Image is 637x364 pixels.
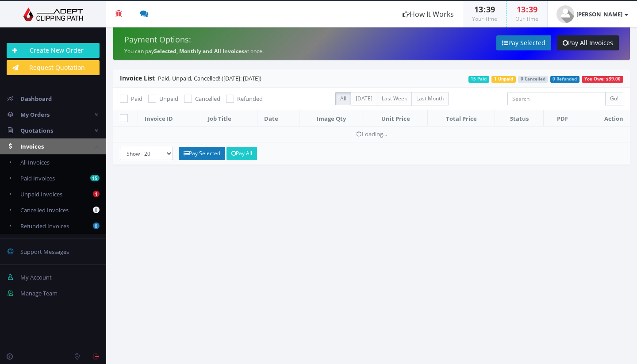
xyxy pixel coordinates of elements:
th: Job Title [201,110,257,126]
th: Date [257,110,299,126]
span: Refunded [237,95,263,103]
span: You Owe: $39.00 [582,76,623,83]
small: You can pay at once. [124,47,264,55]
span: Refunded Invoices [20,222,69,230]
label: [DATE] [351,92,377,105]
span: Unpaid [159,95,178,103]
span: My Account [20,273,52,281]
span: - Paid, Unpaid, Cancelled! ([DATE]: [DATE]) [120,74,261,82]
span: Invoices [20,142,44,150]
img: Adept Graphics [7,8,100,21]
a: Request Quotation [7,60,100,75]
a: Pay Selected [179,147,225,160]
b: 15 [90,175,100,181]
span: Dashboard [20,95,52,103]
span: Manage Team [20,289,58,297]
input: Go! [605,92,623,105]
th: Invoice ID [138,110,201,126]
span: 0 Refunded [550,76,580,83]
span: 39 [529,4,537,15]
span: 13 [517,4,526,15]
a: Pay All Invoices [557,35,619,50]
strong: [PERSON_NAME] [576,10,622,18]
th: PDF [544,110,581,126]
span: : [526,4,529,15]
span: Paid [131,95,142,103]
span: Unpaid Invoices [20,190,62,198]
a: Create New Order [7,43,100,58]
label: Last Month [411,92,449,105]
span: : [483,4,486,15]
span: All Invoices [20,158,50,166]
b: 1 [93,191,100,197]
span: 1 Unpaid [491,76,516,83]
span: 39 [486,4,495,15]
span: My Orders [20,111,50,119]
b: 0 [93,222,100,229]
span: Paid Invoices [20,174,55,182]
a: Pay All [226,147,257,160]
span: 0 Cancelled [518,76,548,83]
h4: Payment Options: [124,35,365,44]
input: Search [507,92,606,105]
small: Our Time [515,15,538,23]
img: user_default.jpg [556,5,574,23]
th: Image Qty [299,110,364,126]
a: How It Works [394,1,463,27]
label: All [335,92,351,105]
span: 15 Paid [468,76,490,83]
span: Cancelled [195,95,220,103]
a: Pay Selected [496,35,551,50]
span: 13 [474,4,483,15]
b: 0 [93,207,100,213]
th: Status [495,110,544,126]
td: Loading... [113,126,630,142]
span: Quotations [20,126,53,134]
span: Cancelled Invoices [20,206,69,214]
small: Your Time [472,15,497,23]
th: Total Price [428,110,495,126]
label: Last Week [377,92,412,105]
span: Support Messages [20,248,69,256]
th: Action [581,110,630,126]
a: [PERSON_NAME] [548,1,637,27]
strong: Selected, Monthly and All Invoices [154,47,244,55]
th: Unit Price [364,110,428,126]
span: Invoice List [120,74,155,82]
